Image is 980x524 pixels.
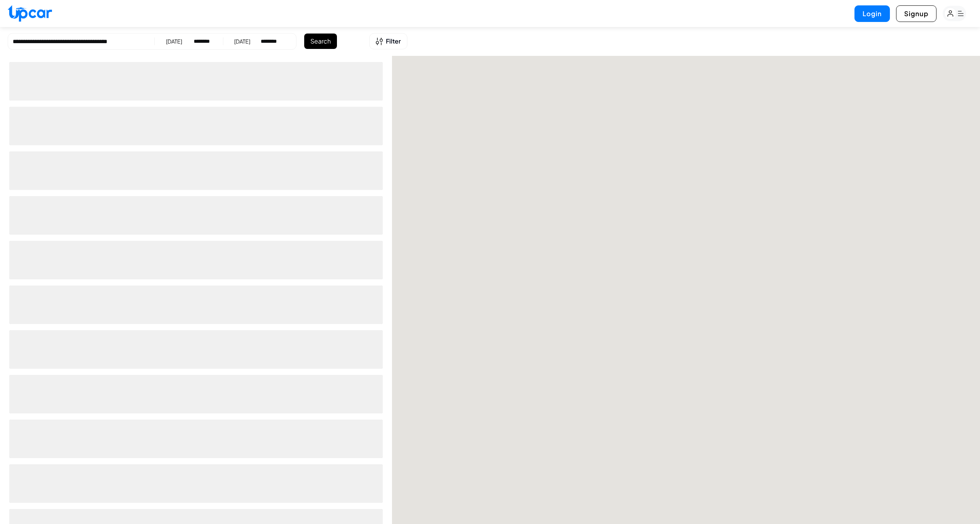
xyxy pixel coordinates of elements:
[896,5,936,22] button: Signup
[166,37,182,45] div: [DATE]
[386,37,401,46] span: Filter
[369,33,407,49] button: Open filters
[8,5,52,22] img: Upcar Logo
[854,5,890,22] button: Login
[234,37,250,45] div: [DATE]
[304,34,337,49] button: Search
